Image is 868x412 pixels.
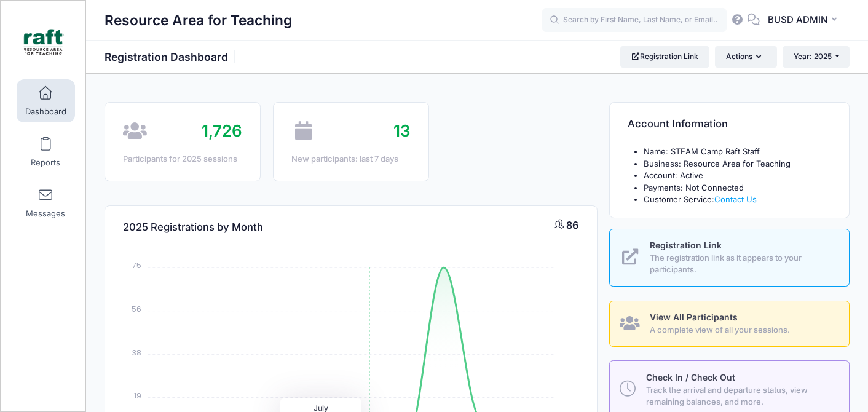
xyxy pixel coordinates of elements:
button: BUSD ADMIN [760,6,850,34]
h4: Account Information [628,107,728,142]
span: Registration Link [650,240,722,250]
a: Messages [17,181,75,224]
a: Resource Area for Teaching [1,13,87,71]
tspan: 19 [135,390,142,401]
div: Participants for 2025 sessions [123,153,242,165]
span: Year: 2025 [794,52,832,61]
span: Messages [26,208,65,219]
li: Account: Active [644,170,831,182]
h1: Resource Area for Teaching [105,6,292,34]
span: Track the arrival and departure status, view remaining balances, and more. [646,384,835,408]
span: 1,726 [202,121,242,140]
input: Search by First Name, Last Name, or Email... [542,8,727,33]
h4: 2025 Registrations by Month [123,210,263,245]
li: Business: Resource Area for Teaching [644,158,831,170]
tspan: 38 [133,347,142,358]
button: Actions [715,46,776,67]
span: Check In / Check Out [646,372,735,382]
span: BUSD ADMIN [768,13,827,26]
button: Year: 2025 [783,46,850,67]
span: Dashboard [25,106,66,117]
span: The registration link as it appears to your participants. [650,252,835,276]
span: A complete view of all your sessions. [650,324,835,336]
li: Payments: Not Connected [644,182,831,194]
h1: Registration Dashboard [105,50,239,63]
a: View All Participants A complete view of all your sessions. [609,301,850,347]
a: Registration Link The registration link as it appears to your participants. [609,229,850,287]
div: New participants: last 7 days [291,153,411,165]
tspan: 75 [133,260,142,271]
a: Reports [17,130,75,173]
span: 86 [566,219,578,231]
a: Dashboard [17,79,75,122]
img: Resource Area for Teaching [21,19,67,65]
a: Contact Us [714,194,757,204]
tspan: 56 [132,304,142,314]
li: Customer Service: [644,194,831,206]
span: Reports [31,157,60,168]
span: View All Participants [650,312,738,322]
a: Registration Link [620,46,709,67]
span: 13 [393,121,411,140]
li: Name: STEAM Camp Raft Staff [644,146,831,158]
